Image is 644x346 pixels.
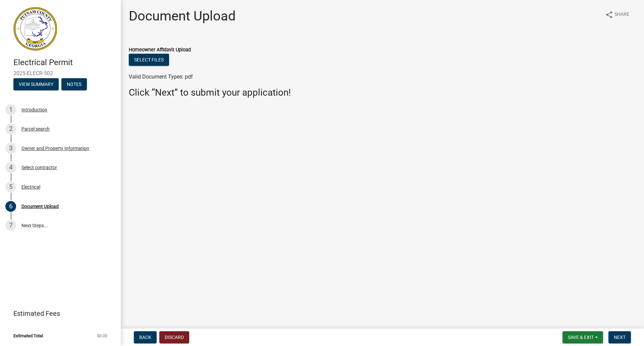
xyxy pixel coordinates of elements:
span: 2025-ELECR-502 [13,70,107,77]
img: Putnam County, Georgia [13,7,57,51]
wm-modal-confirm: Summary [13,82,59,87]
i: share [605,11,613,19]
label: Homeowner Affidavit Upload [129,48,191,52]
span: Next [614,335,626,340]
button: View Summary [13,78,59,90]
h3: Click “Next” to submit your application! [129,87,636,98]
div: 6 [5,201,16,212]
div: Introduction [21,107,47,112]
button: shareShare [600,8,635,21]
span: Estimated Total [13,334,43,338]
span: $0.00 [97,334,107,338]
button: Next [608,331,631,343]
span: Save & Exit [568,335,594,340]
div: Select contractor [21,165,57,170]
button: Select files [129,54,169,66]
button: Save & Exit [562,331,603,343]
div: 1 [5,104,16,115]
span: Share [614,11,629,19]
div: 2 [5,123,16,134]
span: Valid Document Types: pdf [129,73,193,80]
h4: Electrical Permit [13,58,115,67]
button: Notes [61,78,87,90]
div: Document Upload [21,204,59,209]
div: 4 [5,162,16,173]
div: 5 [5,182,16,192]
a: Estimated Fees [5,307,110,320]
div: 3 [5,143,16,154]
div: Owner and Property Information [21,146,89,151]
div: Electrical [21,185,40,189]
wm-modal-confirm: Notes [61,82,87,87]
div: 7 [5,220,16,231]
div: Parcel search [21,127,50,131]
span: Back [139,335,151,340]
h1: Document Upload [129,8,236,24]
button: Back [134,331,157,343]
button: Discard [159,331,189,343]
